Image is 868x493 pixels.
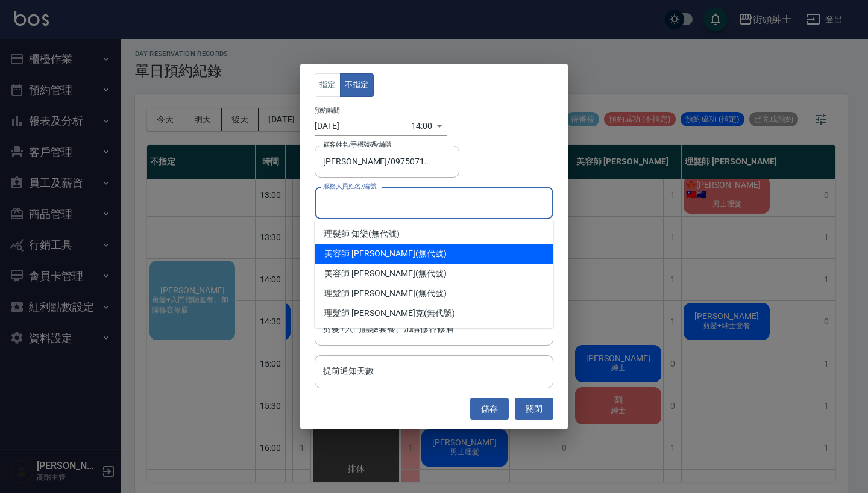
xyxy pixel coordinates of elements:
button: 儲存 [470,398,509,420]
span: 理髮師 [PERSON_NAME]克 [324,307,424,320]
button: 指定 [315,73,341,97]
input: Choose date, selected date is 2025-10-09 [315,116,411,136]
button: 關閉 [515,398,553,420]
span: 美容師 [PERSON_NAME] [324,247,415,260]
div: (無代號) [315,303,553,323]
span: 理髮師 知樂 [324,228,368,240]
div: (無代號) [315,264,553,284]
button: 不指定 [340,73,374,97]
div: (無代號) [315,244,553,264]
span: 美容師 [PERSON_NAME] [324,267,415,280]
label: 顧客姓名/手機號碼/編號 [323,140,392,149]
div: (無代號) [315,224,553,244]
div: 14:00 [411,116,432,136]
label: 服務人員姓名/編號 [323,182,376,191]
span: 理髮師 [PERSON_NAME] [324,287,415,300]
label: 預約時間 [315,105,340,114]
div: (無代號) [315,284,553,303]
